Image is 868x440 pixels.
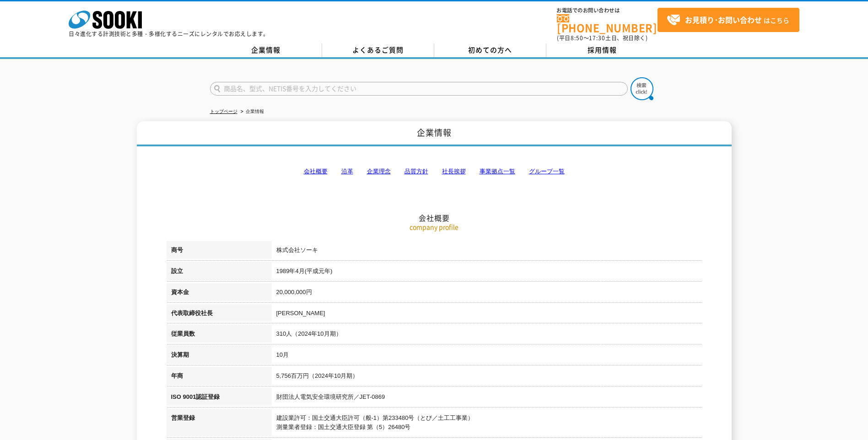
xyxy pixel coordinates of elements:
[589,34,605,42] span: 17:30
[167,283,272,304] th: 資本金
[322,43,434,57] a: よくあるご質問
[557,34,647,42] span: (平日 ～ 土日、祝日除く)
[658,8,799,32] a: お見積り･お問い合わせはこちら
[272,388,702,409] td: 財団法人電気安全環境研究所／JET-0869
[272,409,702,440] td: 建設業許可：国土交通大臣許可（般-1）第233480号（とび／土工工事業） 測量業者登録：国土交通大臣登録 第（5）26480号
[167,262,272,283] th: 設立
[167,241,272,262] th: 商号
[167,325,272,346] th: 従業員数
[546,43,658,57] a: 採用情報
[667,13,789,27] span: はこちら
[167,346,272,367] th: 決算期
[272,346,702,367] td: 10月
[685,14,762,25] strong: お見積り･お問い合わせ
[167,222,702,232] p: company profile
[272,325,702,346] td: 310人（2024年10月期）
[210,82,628,96] input: 商品名、型式、NETIS番号を入力してください
[272,367,702,388] td: 5,756百万円（2024年10月期）
[167,409,272,440] th: 営業登録
[434,43,546,57] a: 初めての方へ
[210,43,322,57] a: 企業情報
[272,241,702,262] td: 株式会社ソーキ
[442,168,466,175] a: 社長挨拶
[557,14,658,33] a: [PHONE_NUMBER]
[167,122,702,223] h2: 会社概要
[367,168,391,175] a: 企業理念
[341,168,353,175] a: 沿革
[272,262,702,283] td: 1989年4月(平成元年)
[631,77,653,100] img: btn_search.png
[167,304,272,325] th: 代表取締役社長
[239,107,264,117] li: 企業情報
[167,367,272,388] th: 年商
[571,34,583,42] span: 8:50
[557,8,658,13] span: お電話でのお問い合わせは
[304,168,328,175] a: 会社概要
[468,45,512,55] span: 初めての方へ
[272,283,702,304] td: 20,000,000円
[167,388,272,409] th: ISO 9001認証登録
[404,168,428,175] a: 品質方針
[272,304,702,325] td: [PERSON_NAME]
[529,168,565,175] a: グループ一覧
[480,168,515,175] a: 事業拠点一覧
[210,109,237,114] a: トップページ
[137,121,732,146] h1: 企業情報
[69,31,269,37] p: 日々進化する計測技術と多種・多様化するニーズにレンタルでお応えします。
